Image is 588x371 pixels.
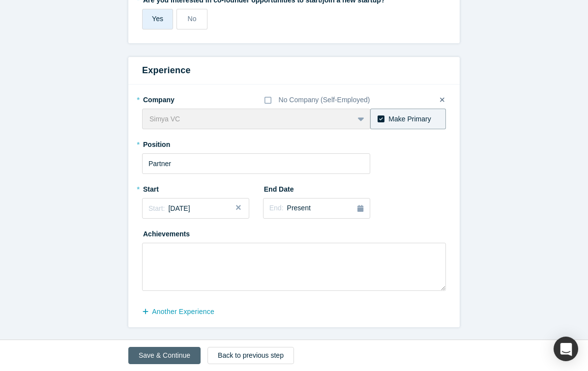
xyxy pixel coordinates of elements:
[148,204,165,212] span: Start:
[152,15,163,23] span: Yes
[142,226,197,239] label: Achievements
[207,347,294,364] button: Back to previous step
[235,198,249,219] button: Close
[269,204,284,212] span: End:
[263,198,370,219] button: End:Present
[128,347,201,364] button: Save & Continue
[142,91,197,105] label: Company
[168,204,190,212] span: [DATE]
[263,181,318,195] label: End Date
[287,204,311,212] span: Present
[142,64,446,77] h3: Experience
[142,136,197,150] label: Position
[388,114,431,124] div: Make Primary
[188,15,197,23] span: No
[279,95,370,105] div: No Company (Self-Employed)
[142,153,370,174] input: Sales Manager
[142,303,225,320] button: another Experience
[142,181,197,195] label: Start
[142,198,249,219] button: Start:[DATE]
